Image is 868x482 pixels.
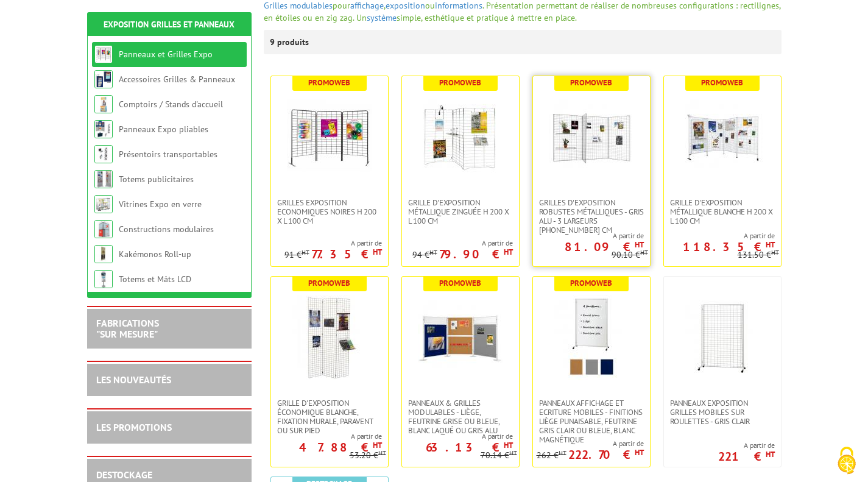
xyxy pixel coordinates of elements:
[119,49,213,60] a: Panneaux et Grilles Expo
[271,431,382,441] span: A partir de
[367,12,397,23] a: système
[277,399,382,435] span: Grille d'exposition économique blanche, fixation murale, paravent ou sur pied
[96,317,159,340] a: FABRICATIONS"Sur Mesure"
[96,421,172,433] a: LES PROMOTIONS
[766,239,775,250] sup: HT
[94,245,113,263] img: Kakémonos Roll-up
[119,249,191,260] a: Kakémonos Roll-up
[537,451,566,460] p: 262 €
[350,451,386,460] p: 53.20 €
[94,145,113,163] img: Présentoirs transportables
[119,99,223,110] a: Comptoirs / Stands d'accueil
[481,451,517,460] p: 70.14 €
[568,451,644,458] p: 222.70 €
[287,295,372,380] img: Grille d'exposition économique blanche, fixation murale, paravent ou sur pied
[533,231,644,241] span: A partir de
[831,445,862,476] img: Cookies (fenêtre modale)
[718,453,775,460] p: 221 €
[670,399,775,426] span: Panneaux Exposition Grilles mobiles sur roulettes - gris clair
[308,77,350,88] b: Promoweb
[509,448,517,457] sup: HT
[680,295,765,380] img: Panneaux Exposition Grilles mobiles sur roulettes - gris clair
[439,250,513,258] p: 79.90 €
[270,30,316,54] p: 9 produits
[570,77,612,88] b: Promoweb
[664,231,775,241] span: A partir de
[402,198,519,225] a: Grille d'exposition métallique Zinguée H 200 x L 100 cm
[418,94,503,180] img: Grille d'exposition métallique Zinguée H 200 x L 100 cm
[311,250,382,258] p: 77.35 €
[718,441,775,450] span: A partir de
[373,440,382,450] sup: HT
[664,198,781,225] a: Grille d'exposition métallique blanche H 200 x L 100 cm
[439,278,481,288] b: Promoweb
[559,448,566,457] sup: HT
[119,149,217,160] a: Présentoirs transportables
[664,399,781,426] a: Panneaux Exposition Grilles mobiles sur roulettes - gris clair
[119,199,202,210] a: Vitrines Expo en verre
[104,19,235,30] a: Exposition Grilles et Panneaux
[418,295,503,380] img: Panneaux & Grilles modulables - liège, feutrine grise ou bleue, blanc laqué ou gris alu
[549,94,634,180] img: Grilles d'exposition robustes métalliques - gris alu - 3 largeurs 70-100-120 cm
[670,198,775,225] span: Grille d'exposition métallique blanche H 200 x L 100 cm
[504,247,513,257] sup: HT
[771,248,779,257] sup: HT
[635,447,644,458] sup: HT
[549,295,634,380] img: Panneaux Affichage et Ecriture Mobiles - finitions liège punaisable, feutrine gris clair ou bleue...
[119,124,208,135] a: Panneaux Expo pliables
[565,243,644,250] p: 81.09 €
[408,198,513,225] span: Grille d'exposition métallique Zinguée H 200 x L 100 cm
[429,248,437,257] sup: HT
[302,248,309,257] sup: HT
[94,70,113,88] img: Accessoires Grilles & Panneaux
[504,440,513,450] sup: HT
[570,278,612,288] b: Promoweb
[825,441,868,482] button: Cookies (fenêtre modale)
[94,270,113,288] img: Totems et Mâts LCD
[271,399,388,435] a: Grille d'exposition économique blanche, fixation murale, paravent ou sur pied
[94,45,113,63] img: Panneaux et Grilles Expo
[640,248,648,257] sup: HT
[94,170,113,188] img: Totems publicitaires
[412,238,513,248] span: A partir de
[378,448,386,457] sup: HT
[738,250,779,260] p: 131.50 €
[537,439,644,448] span: A partir de
[439,77,481,88] b: Promoweb
[271,198,388,225] a: Grilles Exposition Economiques Noires H 200 x L 100 cm
[299,444,382,451] p: 47.88 €
[287,94,372,180] img: Grilles Exposition Economiques Noires H 200 x L 100 cm
[373,247,382,257] sup: HT
[119,274,191,285] a: Totems et Mâts LCD
[539,399,644,444] span: Panneaux Affichage et Ecriture Mobiles - finitions liège punaisable, feutrine gris clair ou bleue...
[94,195,113,213] img: Vitrines Expo en verre
[635,239,644,250] sup: HT
[683,243,775,250] p: 118.35 €
[277,198,382,225] span: Grilles Exposition Economiques Noires H 200 x L 100 cm
[94,120,113,138] img: Panneaux Expo pliables
[533,198,650,235] a: Grilles d'exposition robustes métalliques - gris alu - 3 largeurs [PHONE_NUMBER] cm
[766,449,775,459] sup: HT
[119,174,194,185] a: Totems publicitaires
[119,224,214,235] a: Constructions modulaires
[94,95,113,113] img: Comptoirs / Stands d'accueil
[426,444,513,451] p: 63.13 €
[533,399,650,444] a: Panneaux Affichage et Ecriture Mobiles - finitions liège punaisable, feutrine gris clair ou bleue...
[284,238,382,248] span: A partir de
[412,250,437,260] p: 94 €
[680,94,765,180] img: Grille d'exposition métallique blanche H 200 x L 100 cm
[539,198,644,235] span: Grilles d'exposition robustes métalliques - gris alu - 3 largeurs [PHONE_NUMBER] cm
[119,74,235,85] a: Accessoires Grilles & Panneaux
[284,250,309,260] p: 91 €
[612,250,648,260] p: 90.10 €
[94,220,113,238] img: Constructions modulaires
[96,469,152,481] a: DESTOCKAGE
[402,399,519,435] a: Panneaux & Grilles modulables - liège, feutrine grise ou bleue, blanc laqué ou gris alu
[408,399,513,435] span: Panneaux & Grilles modulables - liège, feutrine grise ou bleue, blanc laqué ou gris alu
[701,77,743,88] b: Promoweb
[308,278,350,288] b: Promoweb
[96,374,171,386] a: LES NOUVEAUTÉS
[402,431,513,441] span: A partir de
